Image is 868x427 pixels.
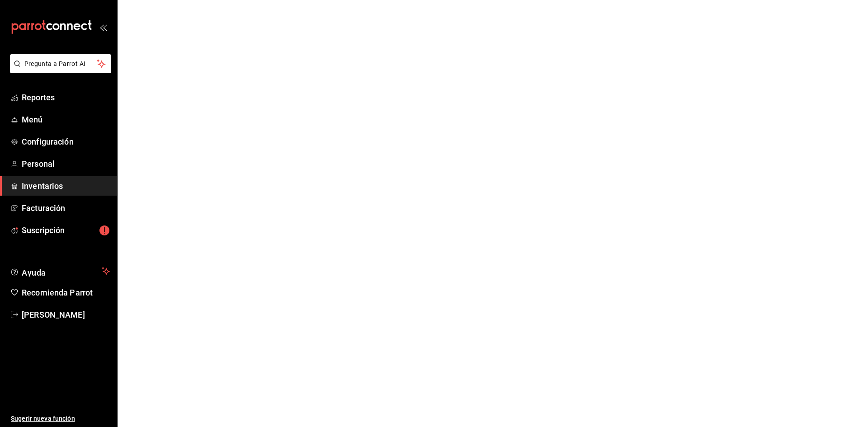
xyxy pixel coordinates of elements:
[22,309,110,321] span: [PERSON_NAME]
[99,23,107,31] button: open_drawer_menu
[22,113,110,126] span: Menú
[22,91,110,103] span: Reportes
[24,59,97,69] span: Pregunta a Parrot AI
[6,66,111,75] a: Pregunta a Parrot AI
[10,54,111,73] button: Pregunta a Parrot AI
[22,266,98,277] span: Ayuda
[22,202,110,214] span: Facturación
[22,180,110,192] span: Inventarios
[11,414,110,423] span: Sugerir nueva función
[22,224,110,236] span: Suscripción
[22,136,110,148] span: Configuración
[22,158,110,170] span: Personal
[22,286,110,299] span: Recomienda Parrot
